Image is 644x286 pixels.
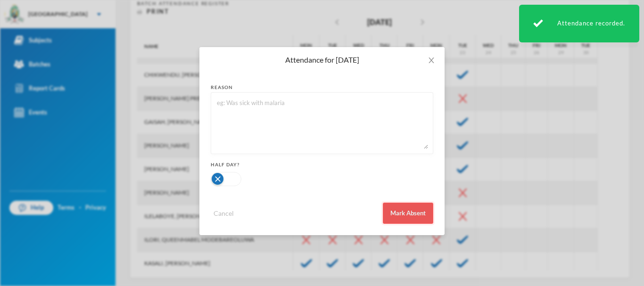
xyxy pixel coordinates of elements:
[428,57,435,64] i: icon: close
[418,47,445,74] button: Close
[211,208,237,219] button: Cancel
[211,84,433,91] div: reason
[211,55,433,65] div: Attendance for [DATE]
[211,161,433,168] div: Half Day?
[383,203,433,224] button: Mark Absent
[519,5,639,42] div: Attendance recorded.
